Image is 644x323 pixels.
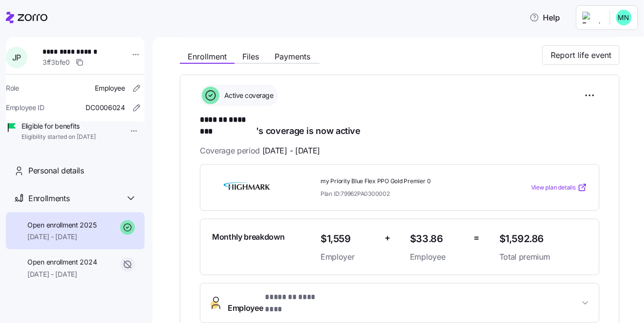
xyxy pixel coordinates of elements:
span: Role [6,83,19,93]
span: Coverage period [200,145,320,157]
span: Help [530,12,560,23]
span: Files [242,53,259,60]
span: Report life event [551,49,611,61]
span: Monthly breakdown [212,231,285,243]
span: Enrollment [188,53,227,60]
span: $1,592.86 [499,231,587,247]
span: Total premium [499,251,587,263]
span: Open enrollment 2024 [27,257,97,267]
button: Help [522,8,568,27]
img: Employer logo [582,12,602,23]
button: Report life event [542,45,620,65]
span: + [385,231,390,245]
span: Payments [275,53,310,60]
img: b0ee0d05d7ad5b312d7e0d752ccfd4ca [616,10,632,25]
span: View plan details [531,183,576,192]
span: Employee [228,291,325,315]
span: DC0006024 [86,103,125,113]
span: Personal details [28,165,84,177]
span: Plan ID: 79962PA0300002 [321,190,390,198]
span: Employee [95,83,125,93]
span: Active coverage [221,91,274,100]
span: = [474,231,480,245]
span: Eligible for benefits [21,121,96,131]
h1: 's coverage is now active [200,114,600,137]
img: Highmark BlueCross BlueShield [212,176,282,199]
span: $1,559 [321,231,377,247]
span: Eligibility started on [DATE] [21,133,96,141]
span: Employer [321,251,377,263]
span: [DATE] - [DATE] [27,232,96,242]
span: Employee [410,251,466,263]
span: Open enrollment 2025 [27,220,96,230]
span: 3ff3bfe0 [43,57,70,67]
span: Enrollments [28,192,69,205]
a: View plan details [531,183,587,192]
span: my Priority Blue Flex PPO Gold Premier 0 [321,177,492,186]
span: J P [12,54,21,61]
span: Employee ID [6,103,44,113]
span: [DATE] - [DATE] [262,145,320,157]
span: $33.86 [410,231,466,247]
span: [DATE] - [DATE] [27,269,97,279]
